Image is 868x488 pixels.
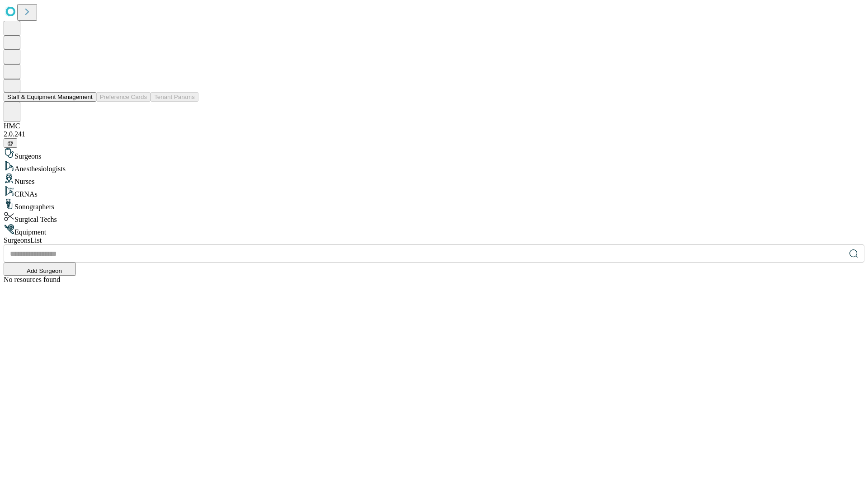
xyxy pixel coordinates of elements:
[4,122,864,130] div: HMC
[7,140,14,146] span: @
[4,276,864,284] div: No resources found
[4,263,76,276] button: Add Surgeon
[4,160,864,173] div: Anesthesiologists
[151,92,198,102] button: Tenant Params
[4,138,17,148] button: @
[4,186,864,198] div: CRNAs
[4,224,864,236] div: Equipment
[96,92,151,102] button: Preference Cards
[4,173,864,186] div: Nurses
[4,92,96,102] button: Staff & Equipment Management
[4,236,864,244] div: Surgeons List
[27,267,62,274] span: Add Surgeon
[4,148,864,160] div: Surgeons
[4,198,864,211] div: Sonographers
[4,130,864,138] div: 2.0.241
[4,211,864,224] div: Surgical Techs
